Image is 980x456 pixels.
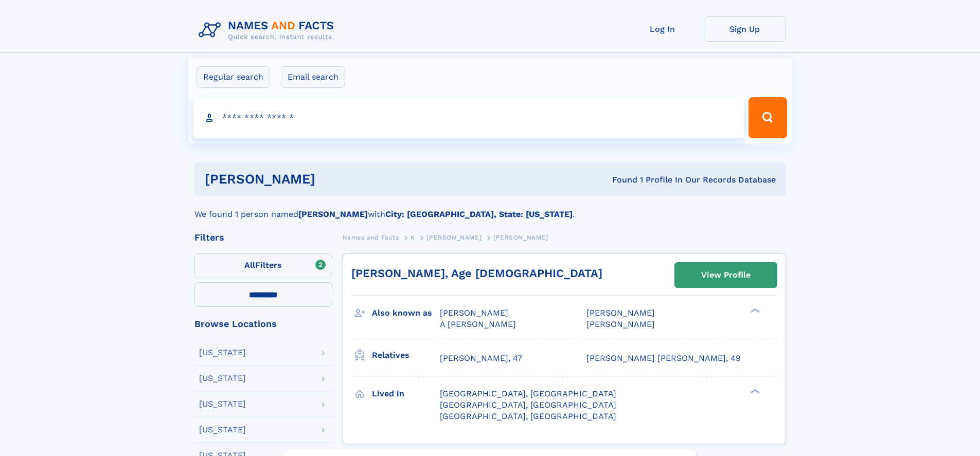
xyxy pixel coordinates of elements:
span: [PERSON_NAME] [586,319,655,329]
a: Log In [621,16,704,42]
span: [PERSON_NAME] [426,234,482,241]
label: Regular search [197,66,270,88]
div: ❯ [748,388,760,394]
div: Found 1 Profile In Our Records Database [464,174,776,186]
a: [PERSON_NAME] [426,231,482,244]
span: K [411,234,415,241]
h3: Lived in [372,385,440,403]
span: [GEOGRAPHIC_DATA], [GEOGRAPHIC_DATA] [440,389,616,398]
div: Browse Locations [194,319,332,329]
div: We found 1 person named with . [194,196,786,221]
span: A [PERSON_NAME] [440,319,516,329]
div: ❯ [748,307,760,314]
span: [PERSON_NAME] [493,234,548,241]
a: [PERSON_NAME], Age [DEMOGRAPHIC_DATA] [351,267,602,280]
span: [PERSON_NAME] [440,308,508,318]
b: [PERSON_NAME] [298,209,368,219]
div: [US_STATE] [199,374,246,382]
input: search input [193,97,744,138]
div: [US_STATE] [199,426,246,434]
a: View Profile [675,263,777,287]
h3: Relatives [372,346,440,364]
a: [PERSON_NAME], 47 [440,353,522,364]
h1: [PERSON_NAME] [205,173,464,186]
span: All [244,260,255,270]
span: [GEOGRAPHIC_DATA], [GEOGRAPHIC_DATA] [440,400,616,410]
label: Email search [281,66,345,88]
a: Names and Facts [343,231,399,244]
div: View Profile [701,263,751,287]
label: Filters [194,253,332,278]
a: K [411,231,415,244]
div: [US_STATE] [199,349,246,357]
img: Logo Names and Facts [194,16,343,44]
span: [GEOGRAPHIC_DATA], [GEOGRAPHIC_DATA] [440,411,616,421]
div: [US_STATE] [199,400,246,408]
div: Filters [194,233,332,242]
a: [PERSON_NAME] [PERSON_NAME], 49 [586,353,741,364]
b: City: [GEOGRAPHIC_DATA], State: [US_STATE] [385,209,573,219]
button: Search Button [749,97,787,138]
a: Sign Up [704,16,786,42]
span: [PERSON_NAME] [586,308,655,318]
h3: Also known as [372,304,440,322]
